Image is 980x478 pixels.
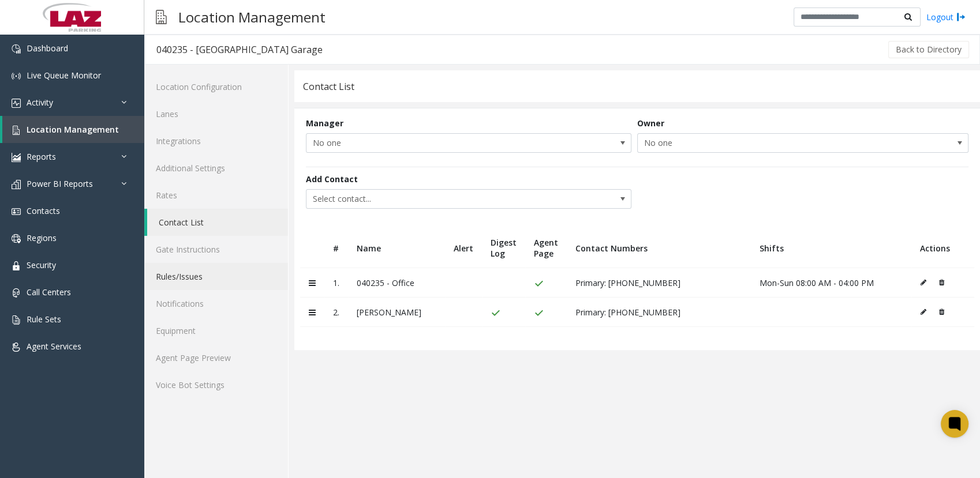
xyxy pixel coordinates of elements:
[173,3,331,31] h3: Location Management
[144,155,288,182] a: Additional Settings
[445,228,482,268] th: Alert
[144,73,288,100] a: Location Configuration
[27,205,60,216] span: Contacts
[27,314,61,325] span: Rule Sets
[2,116,144,143] a: Location Management
[911,228,974,268] th: Actions
[638,134,902,152] span: No one
[525,228,567,268] th: Agent Page
[760,277,874,288] span: Mon-Sun 08:00 AM - 04:00 PM
[12,342,21,352] img: 'icon'
[324,228,348,268] th: #
[482,228,525,268] th: Digest Log
[12,71,21,81] img: 'icon'
[144,182,288,209] a: Rates
[348,298,445,327] td: [PERSON_NAME]
[144,317,288,344] a: Equipment
[751,228,911,268] th: Shifts
[637,117,664,129] label: Owner
[575,307,680,318] span: Primary: [PHONE_NUMBER]
[306,134,566,152] span: No one
[27,70,101,81] span: Live Queue Monitor
[12,126,21,135] img: 'icon'
[144,290,288,317] a: Notifications
[144,344,288,371] a: Agent Page Preview
[27,232,57,243] span: Regions
[303,79,354,94] div: Contact List
[348,228,445,268] th: Name
[348,268,445,298] td: 040235 - Office
[27,97,53,108] span: Activity
[12,153,21,162] img: 'icon'
[12,180,21,189] img: 'icon'
[324,298,348,327] td: 2.
[12,234,21,243] img: 'icon'
[144,100,288,127] a: Lanes
[27,287,71,298] span: Call Centers
[144,371,288,398] a: Voice Bot Settings
[637,133,968,153] span: NO DATA FOUND
[27,151,56,162] span: Reports
[144,263,288,290] a: Rules/Issues
[534,279,544,288] img: check
[144,236,288,263] a: Gate Instructions
[27,178,93,189] span: Power BI Reports
[12,315,21,325] img: 'icon'
[12,207,21,216] img: 'icon'
[27,259,56,270] span: Security
[324,268,348,298] td: 1.
[12,261,21,270] img: 'icon'
[575,277,680,288] span: Primary: [PHONE_NUMBER]
[306,117,343,129] label: Manager
[567,228,751,268] th: Contact Numbers
[306,173,358,185] label: Add Contact
[156,3,167,31] img: pageIcon
[156,42,323,57] div: 040235 - [GEOGRAPHIC_DATA] Garage
[12,288,21,298] img: 'icon'
[12,44,21,54] img: 'icon'
[144,127,288,155] a: Integrations
[491,308,500,318] img: check
[27,43,68,54] span: Dashboard
[956,11,966,23] img: logout
[147,209,288,236] a: Contact List
[534,308,544,318] img: check
[926,11,966,23] a: Logout
[888,41,969,58] button: Back to Directory
[306,190,566,208] span: Select contact...
[27,124,119,135] span: Location Management
[12,99,21,108] img: 'icon'
[27,341,81,352] span: Agent Services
